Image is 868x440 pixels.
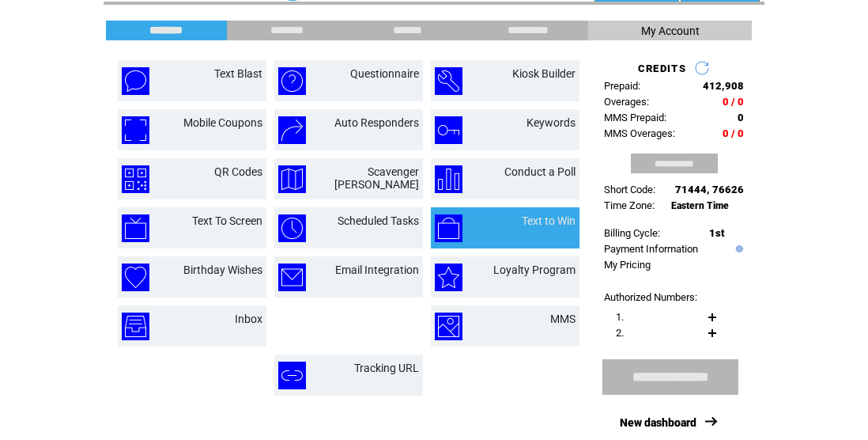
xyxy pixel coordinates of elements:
img: inbox.png [122,313,149,340]
img: questionnaire.png [278,67,306,95]
a: Scheduled Tasks [338,214,419,227]
span: Eastern Time [671,200,729,211]
img: scavenger-hunt.png [278,165,306,193]
span: 1st [709,227,724,239]
a: My Pricing [604,259,651,271]
a: Inbox [235,313,262,325]
span: Billing Cycle: [604,227,660,239]
a: QR Codes [214,165,262,178]
a: MMS [550,313,576,325]
span: CREDITS [638,63,686,74]
img: text-to-screen.png [122,214,149,242]
a: Text to Win [522,214,576,227]
img: text-to-win.png [435,214,462,242]
a: Birthday Wishes [183,264,262,276]
a: Loyalty Program [493,264,576,276]
img: mms.png [435,313,462,340]
span: 1. [616,311,624,323]
img: conduct-a-poll.png [435,165,462,193]
span: 0 / 0 [723,127,744,139]
img: tracking-url.png [278,362,306,389]
a: Keywords [526,116,576,129]
span: Time Zone: [604,199,655,211]
span: 0 / 0 [723,96,744,108]
a: Text To Screen [192,214,262,227]
a: New dashboard [620,416,696,429]
img: scheduled-tasks.png [278,214,306,242]
span: Short Code: [604,184,655,195]
span: MMS Overages: [604,127,675,139]
img: email-integration.png [278,264,306,291]
a: Mobile Coupons [183,116,262,129]
span: 2. [616,327,624,339]
img: help.gif [732,245,743,252]
a: Tracking URL [354,362,419,374]
span: MMS Prepaid: [604,112,666,123]
span: 71444, 76626 [675,184,744,195]
a: Text Blast [214,67,262,80]
span: Prepaid: [604,80,640,92]
img: birthday-wishes.png [122,264,149,291]
img: text-blast.png [122,67,149,95]
img: keywords.png [435,116,462,144]
span: Authorized Numbers: [604,291,697,303]
span: Overages: [604,96,649,108]
span: 412,908 [703,80,744,92]
a: Questionnaire [350,67,419,80]
img: kiosk-builder.png [435,67,462,95]
img: qr-codes.png [122,165,149,193]
span: My Account [641,25,700,37]
a: Conduct a Poll [504,165,576,178]
span: 0 [738,112,744,123]
a: Payment Information [604,243,698,255]
a: Email Integration [335,264,419,276]
a: Scavenger [PERSON_NAME] [334,165,419,191]
img: loyalty-program.png [435,264,462,291]
a: Auto Responders [334,116,419,129]
a: Kiosk Builder [512,67,576,80]
img: mobile-coupons.png [122,116,149,144]
img: auto-responders.png [278,116,306,144]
